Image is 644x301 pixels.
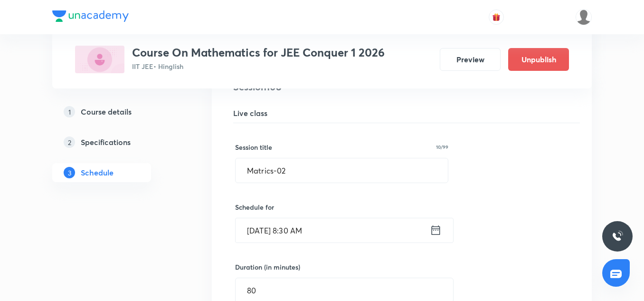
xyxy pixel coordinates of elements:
[576,9,592,25] img: Arpit Srivastava
[492,13,501,21] img: avatar
[132,61,385,71] p: IIT JEE • Hinglish
[236,158,448,183] input: A great title is short, clear and descriptive
[52,102,181,121] a: 1Course details
[235,262,300,272] h6: Duration (in minutes)
[52,10,129,22] img: Company Logo
[132,46,385,59] h3: Course On Mathematics for JEE Conquer 1 2026
[64,167,75,178] p: 3
[233,107,580,119] h5: Live class
[612,231,623,242] img: ttu
[508,48,569,71] button: Unpublish
[436,145,448,149] p: 10/99
[64,106,75,117] p: 1
[52,133,181,152] a: 2Specifications
[81,167,114,178] h5: Schedule
[440,48,501,71] button: Preview
[235,142,272,152] h6: Session title
[52,10,129,24] a: Company Logo
[81,136,131,148] h5: Specifications
[235,202,448,212] h6: Schedule for
[64,136,75,148] p: 2
[75,46,124,73] img: 94FACE17-FA0C-4978-A350-3B7A2E34EEB6_plus.png
[489,10,504,25] button: avatar
[81,106,132,117] h5: Course details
